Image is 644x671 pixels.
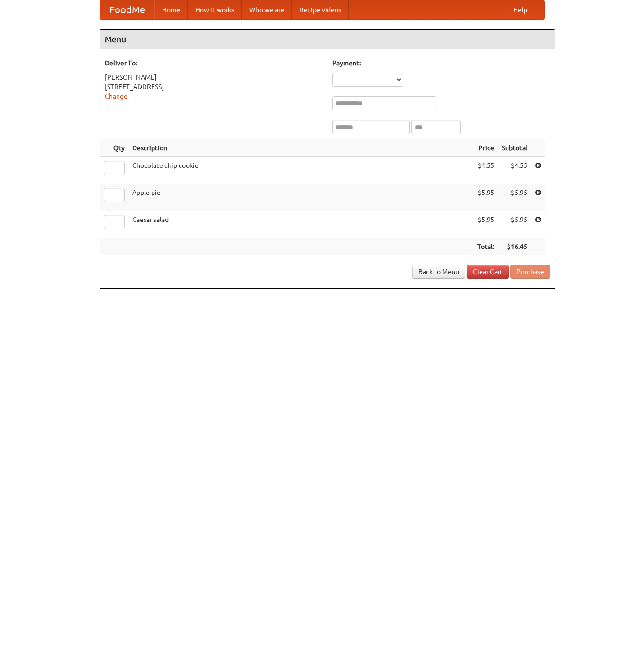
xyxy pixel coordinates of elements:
[128,184,473,211] td: Apple pie
[412,265,465,279] a: Back to Menu
[498,184,531,211] td: $5.95
[100,30,555,49] h4: Menu
[473,157,498,184] td: $4.55
[128,211,473,238] td: Caesar salad
[292,0,349,19] a: Recipe videos
[105,58,323,68] h5: Deliver To:
[105,92,127,100] a: Change
[128,157,473,184] td: Chocolate chip cookie
[188,0,242,19] a: How it works
[473,238,498,256] th: Total:
[506,0,535,19] a: Help
[498,211,531,238] td: $5.95
[473,139,498,157] th: Price
[128,139,473,157] th: Description
[105,73,323,82] div: [PERSON_NAME]
[498,139,531,157] th: Subtotal
[105,82,323,92] div: [STREET_ADDRESS]
[332,58,550,68] h5: Payment:
[473,184,498,211] td: $5.95
[100,0,154,19] a: FoodMe
[498,157,531,184] td: $4.55
[498,238,531,256] th: $16.45
[100,139,128,157] th: Qty
[154,0,188,19] a: Home
[473,211,498,238] td: $5.95
[510,265,550,279] button: Purchase
[467,265,509,279] a: Clear Cart
[242,0,292,19] a: Who we are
